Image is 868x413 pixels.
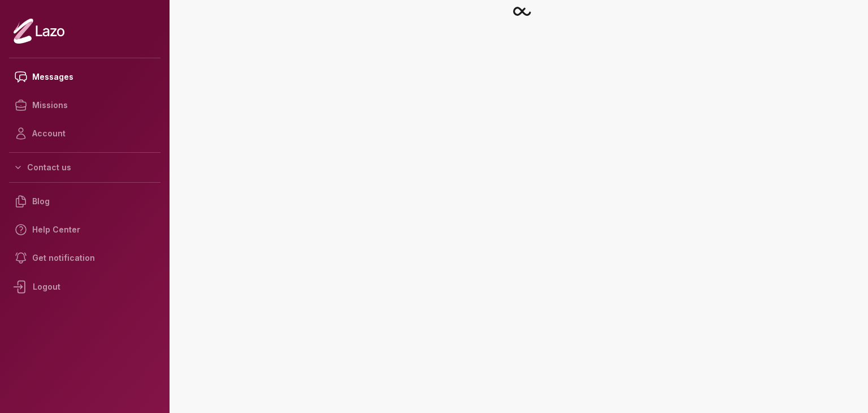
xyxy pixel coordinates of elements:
[9,91,160,119] a: Missions
[9,244,160,272] a: Get notification
[9,272,160,302] div: Logout
[9,119,160,148] a: Account
[9,216,160,244] a: Help Center
[9,157,160,178] button: Contact us
[9,63,160,91] a: Messages
[9,187,160,216] a: Blog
